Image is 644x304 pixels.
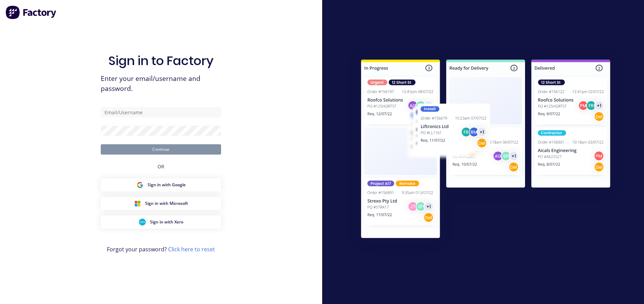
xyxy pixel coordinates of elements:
[150,219,183,225] span: Sign in with Xero
[101,107,221,117] input: Email/Username
[148,182,186,188] span: Sign in with Google
[139,219,146,226] img: Xero Sign in
[137,181,143,188] img: Google Sign in
[134,200,141,207] img: Microsoft Sign in
[346,46,625,254] img: Sign in
[157,155,164,178] div: OR
[101,144,221,155] button: Continue
[168,245,215,253] a: Click here to reset
[101,74,221,94] span: Enter your email/username and password.
[107,245,215,253] span: Forgot your password?
[108,53,214,68] h1: Sign in to Factory
[101,178,221,191] button: Google Sign inSign in with Google
[101,216,221,229] button: Xero Sign inSign in with Xero
[6,6,57,19] img: Factory
[101,197,221,210] button: Microsoft Sign inSign in with Microsoft
[145,200,188,207] span: Sign in with Microsoft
